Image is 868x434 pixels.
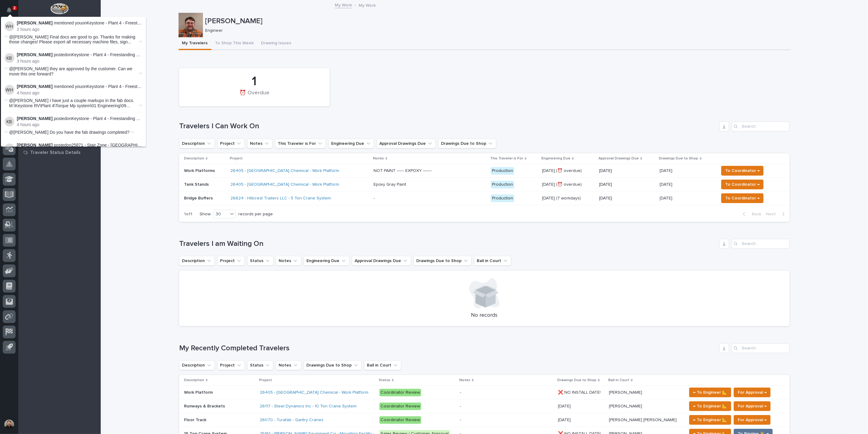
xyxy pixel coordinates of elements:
[17,116,52,121] strong: [PERSON_NAME]
[732,122,790,131] input: Search
[734,401,771,411] button: For Approval →
[8,7,16,17] div: Notifications2
[659,155,698,162] p: Drawings Due to Shop
[608,377,629,384] p: Ball in Court
[179,37,212,50] button: My Travelers
[374,168,432,173] div: NOT PAINT ------ EXPOXY -------
[17,143,142,148] p: posted on :
[766,211,779,217] span: Next
[725,181,760,188] span: To Coordinator →
[558,389,602,395] p: ❌ NO INSTALL DATE!
[260,390,368,395] a: 26405 - [GEOGRAPHIC_DATA] Chemical - Work Platform
[247,360,273,370] button: Status
[50,3,68,14] img: Workspace Logo
[374,182,406,187] div: Epoxy Gray Paint
[17,116,142,121] p: posted on :
[87,84,186,89] a: Keystone - Plant 4 - Freestanding Monorail Structure
[184,403,226,409] p: Runways & Brackets
[609,403,643,409] p: [PERSON_NAME]
[738,403,767,410] span: For Approval →
[5,144,14,153] img: Wynne Hochstetler
[230,182,339,187] a: 26405 - [GEOGRAPHIC_DATA] Chemical - Work Platform
[179,399,790,413] tr: Runways & BracketsRunways & Brackets 26117 - Steel Dynamics Inc - 10 Ton Crane System Coordinator...
[599,196,655,201] p: [DATE]
[490,155,523,162] p: This Traveler is For
[660,167,674,173] p: [DATE]
[17,143,52,148] strong: [PERSON_NAME]
[184,416,208,423] p: Floor Track
[179,191,790,205] tr: Bridge Buffers26624 - Hillcrest Trailers LLC - 5 Ton Crane System - Production[DATE] (7 workdays)...
[259,377,272,384] p: Project
[200,212,211,217] p: Show
[732,343,790,353] input: Search
[491,195,514,202] div: Production
[87,20,186,25] a: Keystone - Plant 4 - Freestanding Monorail Structure
[689,415,731,425] button: ← To Engineer 📐
[258,37,295,50] button: Drawing Issues
[335,1,352,8] a: My Work
[474,256,511,266] button: Ball in Court
[689,401,731,411] button: ← To Engineer 📐
[734,388,771,397] button: For Approval →
[230,168,339,173] a: 26405 - [GEOGRAPHIC_DATA] Chemical - Work Platform
[71,143,277,148] a: 25871 - Stair Zone - [GEOGRAPHIC_DATA] LLC - [GEOGRAPHIC_DATA] Storage - [GEOGRAPHIC_DATA]
[558,416,572,423] p: [DATE]
[379,377,390,384] p: Status
[373,155,384,162] p: Notes
[377,139,436,148] button: Approval Drawings Due
[5,21,14,31] img: Weston Hochstetler
[364,360,401,370] button: Ball in Court
[260,404,356,409] a: 26117 - Steel Dynamics Inc - 10 Ton Crane System
[205,17,788,26] p: [PERSON_NAME]
[179,239,717,248] h1: Travelers I am Waiting On
[438,139,496,148] button: Drawings Due to Shop
[734,415,771,425] button: For Approval →
[558,403,572,409] p: [DATE]
[3,418,16,431] button: users-avatar
[217,360,245,370] button: Project
[557,377,596,384] p: Drawings Due to Shop
[17,27,142,32] p: 2 hours ago
[542,182,594,187] p: [DATE] (⏰ overdue)
[184,196,226,201] p: Bridge Buffers
[738,389,767,396] span: For Approval →
[17,122,142,127] p: 4 hours ago
[374,196,375,201] div: -
[379,416,421,424] div: Coordinator Review
[213,211,228,217] div: 30
[304,256,349,266] button: Engineering Due
[599,168,655,173] p: [DATE]
[693,389,727,396] span: ← To Engineer 📐
[541,155,570,162] p: Engineering Due
[609,416,678,423] p: [PERSON_NAME] [PERSON_NAME]
[190,90,319,103] div: ⏰ Overdue
[9,130,130,135] span: @[PERSON_NAME] Do you have the fab drawings completed?
[352,256,411,266] button: Approval Drawings Due
[693,416,727,424] span: ← To Engineer 📐
[179,164,790,178] tr: Work Platforms26405 - [GEOGRAPHIC_DATA] Chemical - Work Platform NOT PAINT ------ EXPOXY ------- ...
[205,28,786,33] p: Engineer
[276,360,301,370] button: Notes
[179,386,790,399] tr: Work PlatformWork Platform 26405 - [GEOGRAPHIC_DATA] Chemical - Work Platform Coordinator Review-...
[18,148,101,157] a: Traveler Status Details
[459,377,470,384] p: Notes
[17,84,52,89] strong: [PERSON_NAME]
[689,388,731,397] button: ← To Engineer 📐
[542,196,594,201] p: [DATE] (7 workdays)
[5,85,14,95] img: Weston Hochstetler
[491,181,514,188] div: Production
[732,239,790,249] div: Search
[460,418,461,423] div: -
[764,211,790,217] button: Next
[212,37,258,50] button: To Shop This Week
[9,35,138,45] span: @[PERSON_NAME] Final docs are good to go. Thanks for making those changes! Please export all nece...
[9,98,138,108] span: @[PERSON_NAME] I have just a couple markups in the fab docs. M:\Keystone RV\Plant 4\Torque Mp sys...
[738,416,767,424] span: For Approval →
[230,155,243,162] p: Project
[217,139,245,148] button: Project
[184,377,204,384] p: Description
[379,389,421,396] div: Coordinator Review
[721,166,764,176] button: To Coordinator →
